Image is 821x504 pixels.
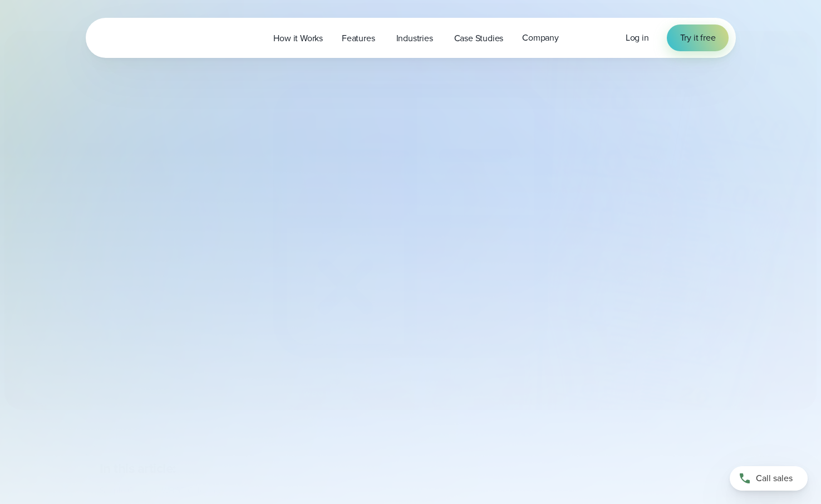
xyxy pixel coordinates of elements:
[273,32,323,45] span: How it Works
[680,31,716,45] span: Try it free
[342,32,375,45] span: Features
[756,472,793,485] span: Call sales
[626,31,649,44] span: Log in
[730,466,808,491] a: Call sales
[445,27,513,50] a: Case Studies
[626,31,649,45] a: Log in
[454,32,504,45] span: Case Studies
[667,25,729,51] a: Try it free
[264,27,332,50] a: How it Works
[522,31,559,45] span: Company
[396,32,433,45] span: Industries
